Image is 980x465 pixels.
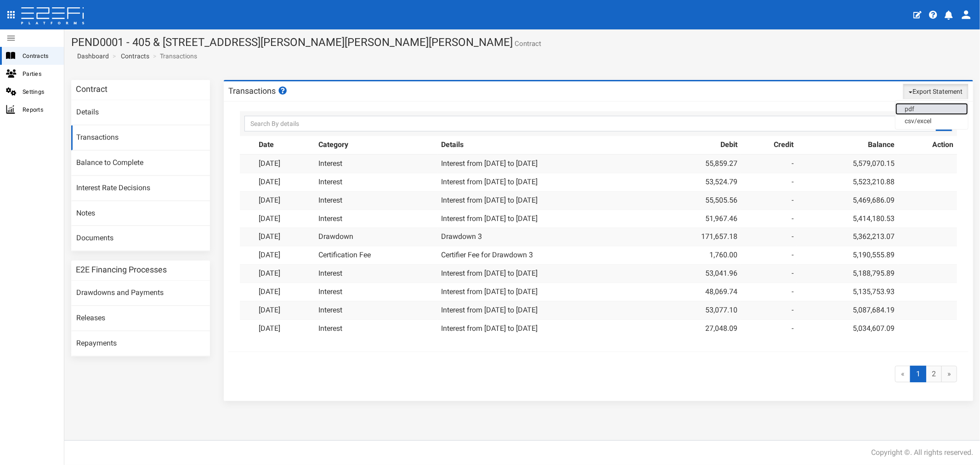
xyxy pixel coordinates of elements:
td: 55,859.27 [651,154,742,173]
a: Dashboard [74,51,109,61]
td: Certification Fee [315,246,438,265]
a: [DATE] [259,324,280,333]
a: [DATE] [259,159,280,168]
span: Reports [23,104,57,115]
th: Date [255,136,315,154]
td: 53,524.79 [651,173,742,191]
a: » [941,366,957,383]
a: Transactions [71,125,210,150]
td: - [741,283,797,301]
a: Interest from [DATE] to [DATE] [442,214,538,223]
button: Export Statement [903,84,969,99]
td: - [741,154,797,173]
td: 5,034,607.09 [797,319,898,337]
a: Certifier Fee for Drawdown 3 [442,250,533,259]
input: Search By details [244,116,952,131]
td: - [741,173,797,191]
td: 5,087,684.19 [797,301,898,319]
a: [DATE] [259,214,280,223]
th: Balance [797,136,898,154]
a: Interest from [DATE] to [DATE] [442,159,538,168]
th: Action [898,136,957,154]
a: [DATE] [259,177,280,186]
th: Debit [651,136,742,154]
a: csv/excel [895,115,968,127]
th: Details [438,136,651,154]
a: Repayments [71,331,210,356]
span: Dashboard [74,52,109,60]
td: 5,190,555.89 [797,246,898,265]
td: 5,135,753.93 [797,283,898,301]
a: [DATE] [259,250,280,259]
td: 5,362,213.07 [797,228,898,246]
span: Settings [23,86,57,97]
a: [DATE] [259,269,280,278]
td: - [741,210,797,228]
a: Releases [71,306,210,331]
a: Notes [71,201,210,226]
li: Transactions [151,51,197,61]
td: Interest [315,319,438,337]
a: 2 [926,366,942,383]
a: [DATE] [259,287,280,296]
a: Details [71,100,210,125]
span: 1 [910,366,926,383]
td: Interest [315,265,438,283]
small: Contract [513,40,541,47]
td: 51,967.46 [651,210,742,228]
a: Interest from [DATE] to [DATE] [442,306,538,314]
td: - [741,301,797,319]
a: Interest Rate Decisions [71,176,210,201]
a: pdf [895,103,968,115]
th: Category [315,136,438,154]
a: Interest from [DATE] to [DATE] [442,287,538,296]
a: Balance to Complete [71,151,210,176]
a: Interest from [DATE] to [DATE] [442,177,538,186]
td: 5,523,210.88 [797,173,898,191]
span: Parties [23,68,57,79]
a: Interest from [DATE] to [DATE] [442,196,538,204]
h3: Transactions [228,86,288,95]
td: Interest [315,283,438,301]
a: [DATE] [259,232,280,241]
a: Documents [71,226,210,251]
td: 53,041.96 [651,265,742,283]
td: Interest [315,154,438,173]
td: 5,414,180.53 [797,210,898,228]
td: Interest [315,210,438,228]
span: « [895,366,911,383]
a: [DATE] [259,196,280,204]
td: Drawdown [315,228,438,246]
td: 48,069.74 [651,283,742,301]
td: - [741,246,797,265]
td: 27,048.09 [651,319,742,337]
td: 5,188,795.89 [797,265,898,283]
h1: PEND0001 - 405 & [STREET_ADDRESS][PERSON_NAME][PERSON_NAME][PERSON_NAME] [71,36,973,48]
div: Copyright ©. All rights reserved. [871,448,973,458]
td: 171,657.18 [651,228,742,246]
td: - [741,319,797,337]
a: Drawdown 3 [442,232,482,241]
h3: E2E Financing Processes [76,266,167,274]
td: Interest [315,301,438,319]
td: 5,579,070.15 [797,154,898,173]
a: Contracts [121,51,149,61]
a: Interest from [DATE] to [DATE] [442,324,538,333]
td: 55,505.56 [651,191,742,210]
span: Contracts [23,51,57,61]
td: - [741,228,797,246]
td: Interest [315,173,438,191]
a: [DATE] [259,306,280,314]
td: - [741,191,797,210]
td: 1,760.00 [651,246,742,265]
a: Interest from [DATE] to [DATE] [442,269,538,278]
a: Drawdowns and Payments [71,281,210,306]
td: - [741,265,797,283]
td: 53,077.10 [651,301,742,319]
th: Credit [741,136,797,154]
h3: Contract [76,85,108,93]
td: 5,469,686.09 [797,191,898,210]
td: Interest [315,191,438,210]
